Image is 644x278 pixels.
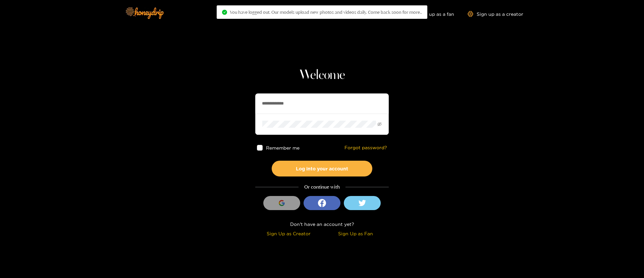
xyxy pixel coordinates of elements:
span: eye-invisible [377,122,382,126]
div: Sign Up as Fan [324,230,387,237]
span: check-circle [222,10,227,15]
a: Sign up as a fan [408,11,454,17]
a: Sign up as a creator [468,11,523,17]
div: Sign Up as Creator [257,230,320,237]
span: Remember me [266,145,300,150]
a: Forgot password? [344,145,387,151]
button: Log into your account [272,161,372,176]
h1: Welcome [255,67,389,83]
div: Don't have an account yet? [255,220,389,228]
div: Or continue with [255,183,389,191]
span: You have logged out. Our models upload new photos and videos daily. Come back soon for more.. [230,9,422,15]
